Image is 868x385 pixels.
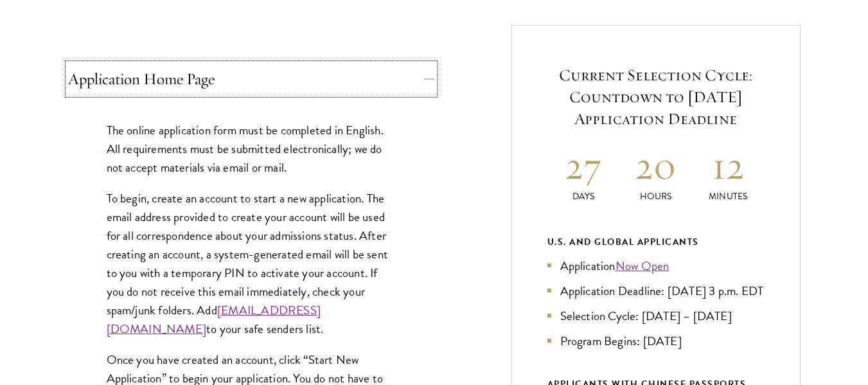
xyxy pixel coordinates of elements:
[547,234,765,250] div: U.S. and Global Applicants
[547,332,765,350] li: Program Begins: [DATE]
[692,190,765,203] p: Minutes
[547,282,765,300] li: Application Deadline: [DATE] 3 p.m. EDT
[68,64,434,94] button: Application Home Page
[547,190,620,203] p: Days
[547,141,620,190] h2: 27
[547,64,765,130] h5: Current Selection Cycle: Countdown to [DATE] Application Deadline
[547,307,765,325] li: Selection Cycle: [DATE] – [DATE]
[107,301,321,338] a: [EMAIL_ADDRESS][DOMAIN_NAME]
[616,256,669,275] a: Now Open
[619,190,692,203] p: Hours
[547,256,765,275] li: Application
[107,121,396,177] p: The online application form must be completed in English. All requirements must be submitted elec...
[107,189,396,339] p: To begin, create an account to start a new application. The email address provided to create your...
[619,141,692,190] h2: 20
[692,141,765,190] h2: 12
